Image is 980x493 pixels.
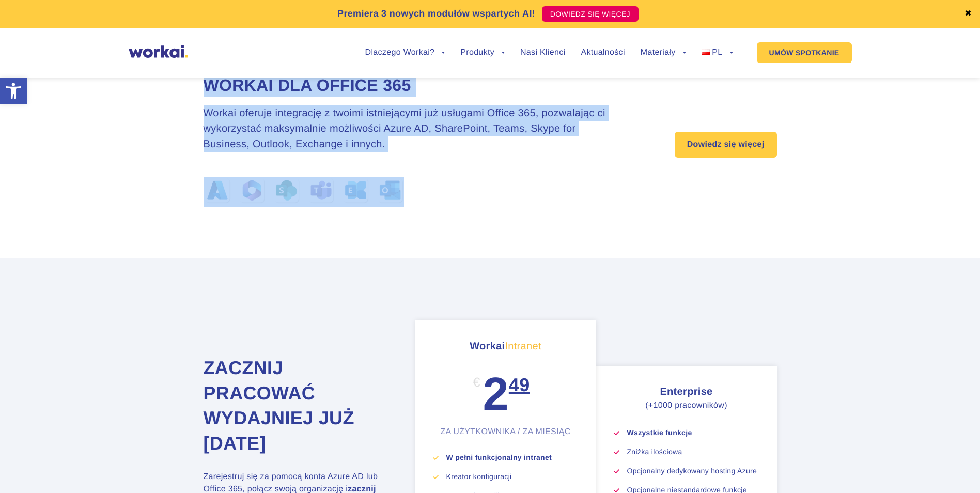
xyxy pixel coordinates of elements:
[446,453,552,461] strong: W pełni funkcjonalny intranet
[204,105,623,152] h3: Workai oferuje integrację z twoimi istniejącymi już usługami Office 365, pozwalając ci wykorzysta...
[505,341,541,352] span: Intranet
[446,472,578,481] li: Kreator konfiguracji
[627,448,759,456] li: Zniżka ilościowa
[460,49,505,57] a: Produkty
[581,49,625,57] a: Aktualności
[614,399,759,412] p: (+1000 pracowników)
[675,132,777,158] a: Dowiedz się więcej
[757,42,852,63] a: UMÓW SPOTKANIE
[483,371,530,427] div: 2
[204,356,390,456] h2: Zacznij pracować wydajniej już [DATE]
[627,467,759,475] li: Opcjonalny dedykowany hosting Azure
[433,427,578,437] div: ZA UŻYTKOWNIKA / ZA MIESIĄC
[712,48,722,57] span: PL
[660,386,712,397] strong: Enterprise
[365,49,445,57] a: Dlaczego Workai?
[509,374,530,413] sup: 49
[520,49,565,57] a: Nasi Klienci
[433,338,578,354] h3: Workai
[473,371,480,394] div: €
[627,428,692,437] strong: Wszystkie funkcje
[641,49,686,57] a: Materiały
[965,10,972,18] a: ✖
[337,7,535,21] p: Premiera 3 nowych modułów wspartych AI!
[542,6,639,22] a: DOWIEDZ SIĘ WIĘCEJ
[204,74,623,97] h2: Workai dla Office 365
